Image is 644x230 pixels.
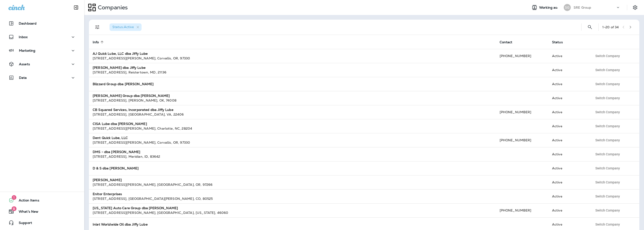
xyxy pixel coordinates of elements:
span: Working as: [539,6,559,10]
button: Switch Company [593,80,622,88]
p: Dashboard [19,22,37,25]
strong: DMS - dba [PERSON_NAME] [93,150,140,154]
div: [STREET_ADDRESS] , [GEOGRAPHIC_DATA][PERSON_NAME] , CO , 80525 [93,196,492,201]
span: Switch Company [595,82,620,86]
button: Switch Company [593,165,622,172]
strong: CB Squared Services, Incorporated dba Jiffy Lube [93,108,173,112]
div: [STREET_ADDRESS][PERSON_NAME] , [GEOGRAPHIC_DATA] , OR , 97266 [93,182,492,187]
div: [STREET_ADDRESS] , [PERSON_NAME] , OK , 74008 [93,98,492,103]
button: Support [5,218,80,227]
strong: CISA Lube dba [PERSON_NAME] [93,122,147,126]
span: Info [93,40,105,44]
button: Assets [5,59,80,69]
div: [STREET_ADDRESS][PERSON_NAME] , Corvallis , OR , 97330 [93,56,492,61]
span: Status [552,40,569,44]
div: [STREET_ADDRESS] , [GEOGRAPHIC_DATA] , VA , 22406 [93,112,492,117]
td: Active [548,189,589,203]
td: [PHONE_NUMBER] [496,49,548,63]
button: Switch Company [593,221,622,228]
span: Status [552,40,563,44]
span: Action Items [14,198,39,204]
button: Switch Company [593,151,622,158]
button: Settings [631,3,639,12]
span: 8 [11,206,16,211]
td: Active [548,203,589,217]
td: Active [548,63,589,77]
p: Data [19,76,27,80]
span: Switch Company [595,195,620,198]
td: [PHONE_NUMBER] [496,105,548,119]
span: Switch Company [595,209,620,212]
p: SRE Group [574,6,591,9]
span: Support [14,221,32,226]
button: Switch Company [593,95,622,102]
span: Switch Company [595,110,620,114]
button: Switch Company [593,179,622,186]
span: Info [93,40,99,44]
div: 1 - 20 of 34 [602,25,619,29]
p: Companies [96,4,128,11]
td: Active [548,147,589,161]
span: What's New [14,210,38,215]
strong: D & S dba [PERSON_NAME] [93,166,139,170]
div: [STREET_ADDRESS] , Meridian , ID , 83642 [93,154,492,159]
span: Contact [500,40,519,44]
button: Inbox [5,32,80,42]
span: Contact [500,40,512,44]
td: Active [548,133,589,147]
button: Switch Company [593,207,622,214]
span: Switch Company [595,153,620,156]
td: Active [548,119,589,133]
button: Collapse Sidebar [70,3,83,12]
button: Switch Company [593,52,622,59]
button: Switch Company [593,137,622,144]
div: [STREET_ADDRESS][PERSON_NAME] , [GEOGRAPHIC_DATA] , [US_STATE] , 46060 [93,210,492,215]
button: Switch Company [593,123,622,130]
strong: [PERSON_NAME] [93,178,122,182]
span: Switch Company [595,68,620,72]
strong: Inlet Worldwide Oil dba Jiffy Lube [93,222,148,226]
strong: [PERSON_NAME] dba Jiffy Lube [93,66,146,70]
td: Active [548,175,589,189]
span: Switch Company [595,223,620,226]
span: Switch Company [595,139,620,142]
button: Search Companies [585,22,595,32]
td: Active [548,91,589,105]
span: Switch Company [595,96,620,100]
button: Switch Company [593,193,622,200]
button: Filters [93,22,102,32]
strong: AJ Quick Lube, LLC dba Jiffy Lube [93,51,148,56]
span: Switch Company [595,181,620,184]
strong: Blizzard Group dba [PERSON_NAME] [93,82,154,86]
td: Active [548,161,589,175]
td: [PHONE_NUMBER] [496,133,548,147]
p: Inbox [19,35,28,39]
button: 1Action Items [5,196,80,205]
span: Switch Company [595,124,620,128]
td: [PHONE_NUMBER] [496,203,548,217]
button: Switch Company [593,109,622,116]
div: [STREET_ADDRESS] , Reistertown , MD , 21136 [93,70,492,75]
p: Assets [19,62,30,66]
strong: [PERSON_NAME] Group dba [PERSON_NAME] [93,94,170,98]
td: Active [548,77,589,91]
div: Status:Active [110,23,142,31]
button: 8What's New [5,207,80,216]
span: Status : Active [112,25,134,29]
td: Active [548,105,589,119]
button: Dashboard [5,19,80,28]
button: Data [5,73,80,82]
div: [STREET_ADDRESS][PERSON_NAME] , Corvallis , OR , 97330 [93,140,492,145]
strong: [US_STATE] Auto Care Group dba [PERSON_NAME] [93,206,178,210]
button: Marketing [5,46,80,55]
span: Switch Company [595,54,620,58]
p: Marketing [19,49,35,52]
strong: Enitor Enterprises [93,192,122,196]
strong: Dent Quick Lube, LLC [93,136,128,140]
div: SG [564,4,571,11]
button: Switch Company [593,66,622,73]
td: Active [548,49,589,63]
div: [STREET_ADDRESS][PERSON_NAME] , Charlotte , NC , 28204 [93,126,492,131]
span: 1 [12,195,16,200]
span: Switch Company [595,167,620,170]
